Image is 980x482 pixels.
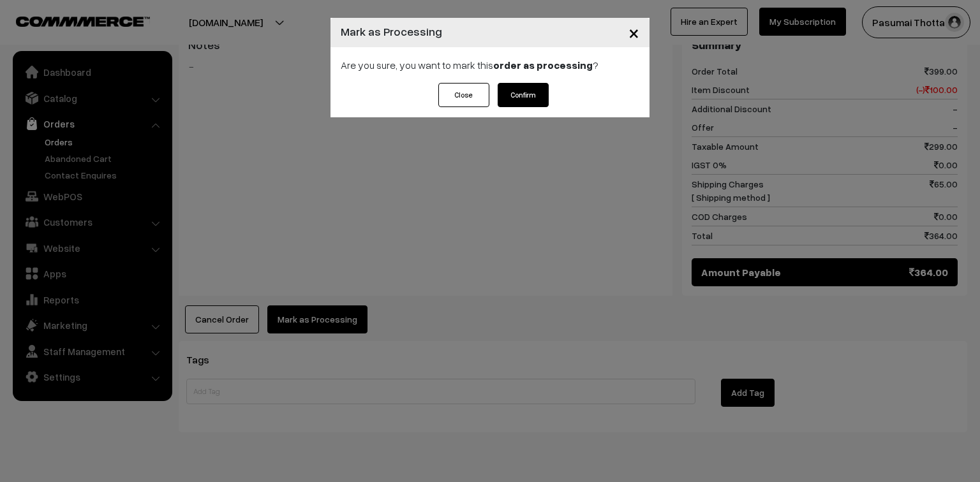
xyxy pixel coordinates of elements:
button: Close [438,83,489,107]
button: Close [618,13,650,52]
div: Are you sure, you want to mark this ? [330,47,650,83]
strong: order as processing [493,59,593,71]
button: Confirm [498,83,549,107]
h4: Mark as Processing [341,23,442,40]
span: × [628,20,639,44]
